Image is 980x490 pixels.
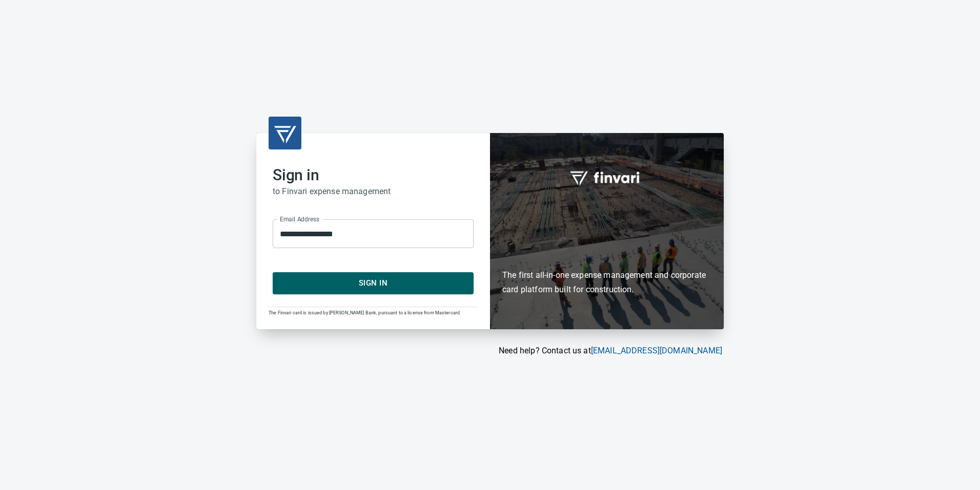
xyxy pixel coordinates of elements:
img: transparent_logo.png [273,121,297,145]
a: [EMAIL_ADDRESS][DOMAIN_NAME] [591,346,722,355]
img: fullword_logo_white.png [568,165,645,189]
button: Sign In [273,272,474,294]
span: The Finvari card is issued by [PERSON_NAME] Bank, pursuant to a license from Mastercard [269,310,460,315]
h2: Sign in [273,166,474,184]
h6: The first all-in-one expense management and corporate card platform built for construction. [502,209,711,297]
div: Finvari [490,133,724,329]
span: Sign In [284,276,462,290]
h6: to Finvari expense management [273,184,474,199]
p: Need help? Contact us at [256,345,722,357]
